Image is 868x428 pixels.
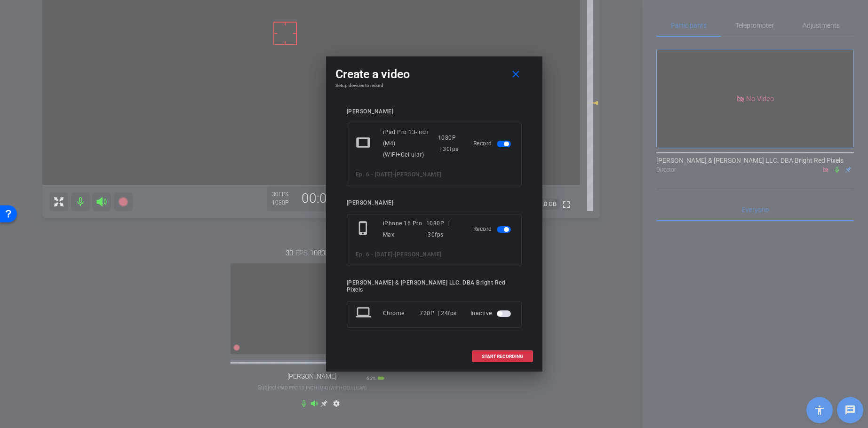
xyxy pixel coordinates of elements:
[510,69,522,80] mat-icon: close
[472,350,533,362] button: START RECORDING
[395,251,442,258] span: [PERSON_NAME]
[395,171,442,178] span: [PERSON_NAME]
[383,127,438,160] div: iPad Pro 13-inch (M4) (WiFi+Cellular)
[482,354,523,359] span: START RECORDING
[383,305,420,322] div: Chrome
[470,305,513,322] div: Inactive
[335,83,533,88] h4: Setup devices to record
[356,171,393,178] span: Ep. 6 - [DATE]
[356,221,373,238] mat-icon: phone_iphone
[393,251,395,258] span: -
[335,66,533,83] div: Create a video
[383,218,426,240] div: iPhone 16 Pro Max
[438,127,460,160] div: 1080P | 30fps
[347,108,522,115] div: [PERSON_NAME]
[420,305,457,322] div: 720P | 24fps
[426,218,460,240] div: 1080P | 30fps
[473,127,513,160] div: Record
[347,199,522,206] div: [PERSON_NAME]
[393,171,395,178] span: -
[473,218,513,240] div: Record
[347,279,522,293] div: [PERSON_NAME] & [PERSON_NAME] LLC. DBA Bright Red Pixels
[356,135,373,152] mat-icon: tablet
[356,305,373,322] mat-icon: laptop
[356,251,393,258] span: Ep. 6 - [DATE]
